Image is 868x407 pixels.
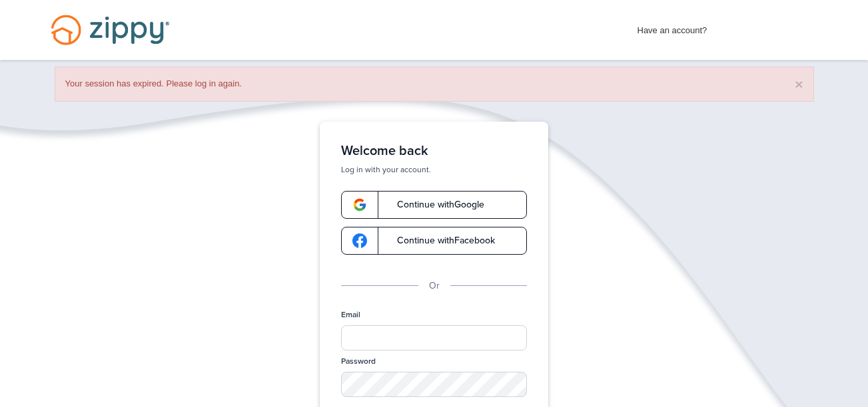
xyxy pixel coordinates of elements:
[341,227,527,255] a: google-logoContinue withFacebook
[341,191,527,219] a: google-logoContinue withGoogle
[341,164,527,175] p: Log in with your account.
[352,198,367,212] img: google-logo
[341,325,527,350] input: Email
[341,372,527,397] input: Password
[341,143,527,159] h1: Welcome back
[55,67,814,102] div: Your session has expired. Please log in again.
[352,233,367,248] img: google-logo
[429,279,440,293] p: Or
[384,236,495,245] span: Continue with Facebook
[384,200,484,209] span: Continue with Google
[341,309,360,321] label: Email
[341,356,376,367] label: Password
[795,77,803,91] button: ×
[638,17,707,38] span: Have an account?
